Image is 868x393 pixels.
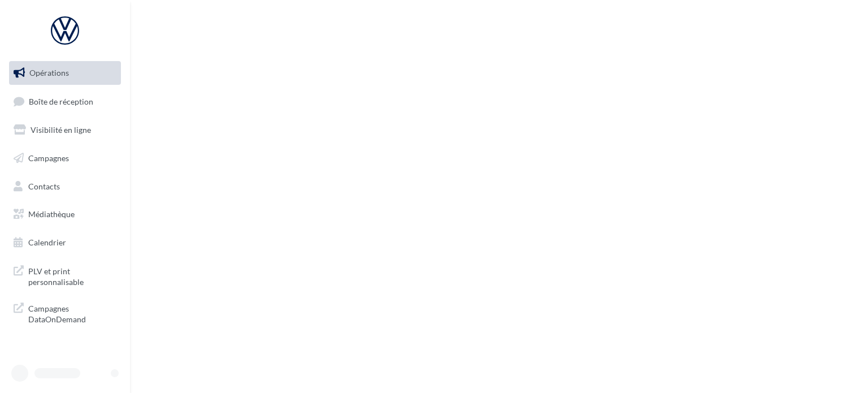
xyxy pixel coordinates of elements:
[7,202,123,226] a: Médiathèque
[7,61,123,85] a: Opérations
[7,146,123,170] a: Campagnes
[31,125,91,135] span: Visibilité en ligne
[29,68,69,77] span: Opérations
[28,301,116,325] span: Campagnes DataOnDemand
[7,231,123,254] a: Calendrier
[7,118,123,142] a: Visibilité en ligne
[7,89,123,114] a: Boîte de réception
[28,264,116,288] span: PLV et print personnalisable
[28,209,75,219] span: Médiathèque
[7,296,123,330] a: Campagnes DataOnDemand
[7,259,123,292] a: PLV et print personnalisable
[28,181,60,191] span: Contacts
[29,96,93,106] span: Boîte de réception
[28,153,69,163] span: Campagnes
[7,175,123,198] a: Contacts
[28,237,66,247] span: Calendrier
